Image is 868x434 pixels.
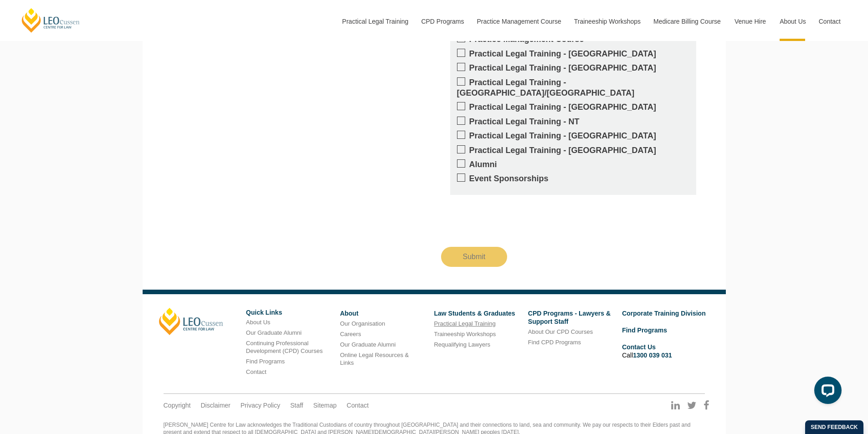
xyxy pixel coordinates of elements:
[246,368,267,375] a: Contact
[441,202,580,238] iframe: reCAPTCHA
[246,319,270,326] a: About Us
[340,310,358,317] a: About
[246,340,323,354] a: Continuing Professional Development (CPD) Courses
[159,308,223,335] a: [PERSON_NAME]
[528,310,611,325] a: CPD Programs - Lawyers & Support Staff
[340,341,395,348] a: Our Graduate Alumni
[622,310,706,317] a: Corporate Training Division
[457,131,689,141] label: Practical Legal Training - [GEOGRAPHIC_DATA]
[164,401,191,409] a: Copyright
[340,320,385,327] a: Our Organisation
[633,352,672,359] a: 1300 039 031
[812,2,847,41] a: Contact
[567,2,647,41] a: Traineeship Workshops
[246,309,333,316] h6: Quick Links
[622,327,667,334] a: Find Programs
[434,341,490,348] a: Requalifying Lawyers
[728,2,773,41] a: Venue Hire
[340,331,361,337] a: Careers
[335,2,415,41] a: Practical Legal Training
[457,117,689,127] label: Practical Legal Training - NT
[647,2,728,41] a: Medicare Billing Course
[470,2,567,41] a: Practice Management Course
[347,401,369,409] a: Contact
[414,2,470,41] a: CPD Programs
[434,331,496,337] a: Traineeship Workshops
[434,310,515,317] a: Law Students & Graduates
[457,77,689,99] label: Practical Legal Training - [GEOGRAPHIC_DATA]/[GEOGRAPHIC_DATA]
[313,401,336,409] a: Sitemap
[807,373,845,411] iframe: LiveChat chat widget
[290,401,303,409] a: Staff
[246,358,285,365] a: Find Programs
[457,145,689,156] label: Practical Legal Training - [GEOGRAPHIC_DATA]
[457,63,689,73] label: Practical Legal Training - [GEOGRAPHIC_DATA]
[457,174,689,184] label: Event Sponsorships
[434,320,495,327] a: Practical Legal Training
[528,328,593,335] a: About Our CPD Courses
[457,159,689,170] label: Alumni
[622,342,709,361] li: Call
[241,401,280,409] a: Privacy Policy
[441,247,508,267] input: Submit
[773,2,812,41] a: About Us
[340,352,409,366] a: Online Legal Resources & Links
[457,102,689,112] label: Practical Legal Training - [GEOGRAPHIC_DATA]
[200,401,230,409] a: Disclaimer
[21,7,81,33] a: [PERSON_NAME] Centre for Law
[528,339,581,346] a: Find CPD Programs
[622,343,656,351] a: Contact Us
[457,49,689,59] label: Practical Legal Training - [GEOGRAPHIC_DATA]
[246,329,302,336] a: Our Graduate Alumni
